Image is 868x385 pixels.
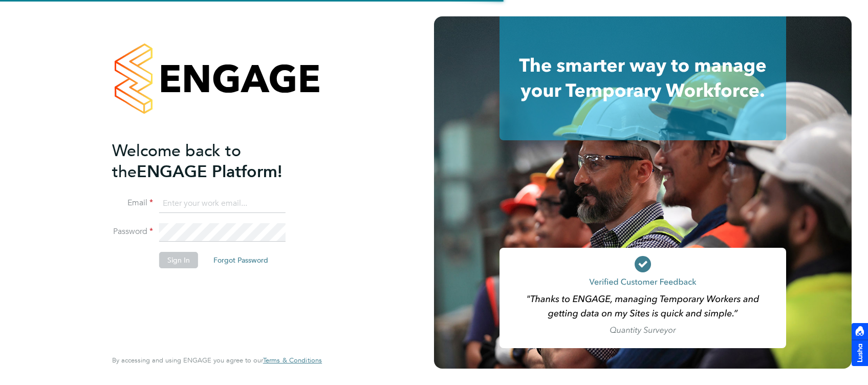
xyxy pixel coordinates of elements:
[159,195,286,213] input: Enter your work email...
[112,226,153,237] label: Password
[205,252,276,268] button: Forgot Password
[112,198,153,208] label: Email
[112,356,322,365] span: By accessing and using ENGAGE you agree to our
[263,356,322,365] a: Terms & Conditions
[159,252,198,268] button: Sign In
[112,140,312,182] h2: ENGAGE Platform!
[112,141,241,182] span: Welcome back to the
